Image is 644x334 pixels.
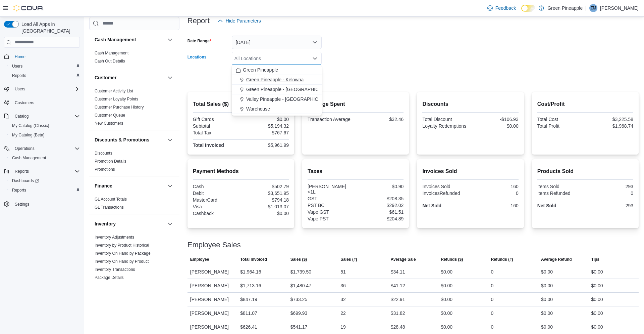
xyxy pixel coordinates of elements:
span: My Catalog (Classic) [12,123,49,128]
span: Cash Out Details [95,58,125,64]
button: Catalog [1,112,83,121]
span: Users [12,85,80,93]
span: Reports [9,72,80,80]
a: GL Account Totals [95,197,127,202]
div: $0.00 [472,123,519,129]
div: $0.00 [441,323,452,331]
div: Items Refunded [537,191,584,196]
a: New Customers [95,121,123,126]
button: Settings [1,199,83,209]
h2: Products Sold [537,167,633,175]
a: Customer Loyalty Points [95,97,138,101]
button: Customers [1,98,83,108]
a: Inventory Transactions [95,267,135,272]
div: $3,225.58 [587,117,633,122]
div: $22.91 [391,295,405,303]
span: Customer Activity List [95,88,133,94]
a: Feedback [485,1,519,15]
h3: Customer [95,74,116,81]
div: 51 [340,268,346,276]
div: $541.17 [290,323,308,331]
button: Cash Management [166,36,174,44]
button: Catalog [12,112,31,120]
span: Catalog [12,112,80,120]
div: $0.00 [541,309,553,317]
div: 0 [491,309,494,317]
h2: Cost/Profit [537,100,633,108]
span: Settings [15,202,29,207]
button: My Catalog (Beta) [7,130,83,140]
a: Cash Management [9,154,49,162]
span: Feedback [495,5,516,11]
div: $699.93 [290,309,308,317]
span: Warehouse [246,106,270,112]
a: Customers [12,99,37,107]
a: Settings [12,200,32,208]
div: Invoices Sold [422,184,469,189]
span: Settings [12,200,80,208]
h2: Total Sales ($) [193,100,289,108]
button: Reports [7,71,83,80]
div: $0.90 [357,184,404,189]
input: Dark Mode [521,5,535,12]
div: $0.00 [441,282,452,290]
strong: Total Invoiced [193,142,224,148]
span: ZM [590,4,596,12]
h2: Invoices Sold [422,167,518,175]
span: Users [9,62,80,70]
div: 0 [472,191,519,196]
div: Total Cost [537,117,584,122]
a: Inventory On Hand by Package [95,251,151,256]
span: Promotions [95,167,115,172]
div: $31.82 [391,309,405,317]
span: Load All Apps in [GEOGRAPHIC_DATA] [19,21,80,34]
div: [PERSON_NAME] <1L [308,184,354,195]
div: $1,968.74 [587,123,633,129]
span: Valley Pineapple - [GEOGRAPHIC_DATA] [246,96,334,102]
span: Customer Queue [95,113,125,118]
div: $794.18 [242,197,289,203]
div: $1,713.16 [240,282,261,290]
a: My Catalog (Classic) [9,122,52,130]
h3: Report [187,17,210,25]
div: $0.00 [541,282,553,290]
div: $0.00 [591,323,603,331]
div: $1,964.16 [240,268,261,276]
span: Cash Management [9,154,80,162]
div: Choose from the following options [232,65,322,114]
div: Discounts & Promotions [89,149,179,176]
div: $5,194.32 [242,123,289,129]
div: $0.00 [541,323,553,331]
div: $0.00 [242,211,289,216]
div: Cashback [193,211,239,216]
span: Dashboards [9,177,80,185]
div: Total Profit [537,123,584,129]
button: Close list of options [312,56,318,61]
div: $204.89 [357,216,404,221]
div: Gift Cards [193,117,239,122]
div: $733.25 [290,295,308,303]
div: [PERSON_NAME] [187,320,237,334]
span: My Catalog (Beta) [12,132,45,138]
div: Cash [193,184,239,189]
a: GL Transactions [95,205,124,210]
span: Sales ($) [290,257,307,262]
div: $767.67 [242,130,289,135]
a: Inventory by Product Historical [95,243,149,248]
span: Cash Management [95,50,128,56]
a: Customer Activity List [95,89,133,93]
img: Cova [13,5,44,11]
span: Package Details [95,275,124,280]
div: Transaction Average [308,117,354,122]
button: Users [12,85,28,93]
a: Dashboards [7,176,83,185]
a: Discounts [95,151,112,156]
div: Debit [193,191,239,196]
button: Inventory [166,220,174,228]
span: My Catalog (Classic) [9,122,80,130]
div: $0.00 [591,309,603,317]
div: $811.07 [240,309,257,317]
div: 0 [491,268,494,276]
div: PST BC [308,203,354,208]
span: Green Pineapple - Kelowna [246,76,304,83]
